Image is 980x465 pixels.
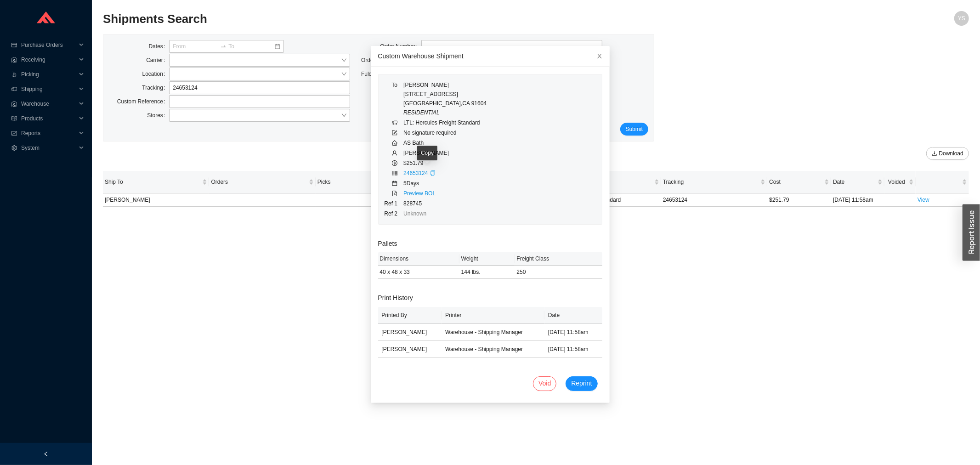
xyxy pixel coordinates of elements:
[392,150,397,156] span: user
[228,42,274,51] input: To
[403,158,487,168] td: $251.79
[384,80,403,118] td: To
[361,54,421,67] label: Order Invoice Number
[392,181,397,186] span: calendar
[596,53,603,59] span: close
[403,80,487,117] div: [PERSON_NAME] [STREET_ADDRESS] [GEOGRAPHIC_DATA] , CA 91604
[142,68,170,80] label: Location
[378,51,602,61] div: Custom Warehouse Shipment
[11,130,17,136] span: fund
[173,42,218,51] input: From
[21,38,76,52] span: Purchase Orders
[316,171,422,193] th: Picks sortable
[392,130,397,136] span: form
[384,209,403,219] td: Ref 2
[626,125,643,134] span: Submit
[103,11,753,27] h2: Shipments Search
[378,252,459,266] th: Dimensions
[515,266,602,279] td: 250
[220,43,227,50] span: to
[378,238,602,249] h3: Pallets
[430,169,436,178] div: Copy
[21,82,76,96] span: Shipping
[403,148,487,158] td: [PERSON_NAME]
[442,324,544,341] td: Warehouse - Shipping Manager
[663,177,759,187] span: Tracking
[918,197,929,203] a: View
[831,171,884,193] th: Date sortable
[544,324,602,341] td: [DATE] 11:58am
[103,171,209,193] th: Ship To sortable
[149,40,170,53] label: Dates
[939,149,963,158] span: Download
[515,252,602,266] th: Freight Class
[378,266,459,279] td: 40 x 48 x 33
[430,170,436,176] span: copy
[403,128,487,138] td: No signature required
[11,42,17,48] span: credit-card
[392,140,397,146] span: home
[317,177,413,187] span: Picks
[538,378,551,389] span: Void
[566,376,597,391] button: Reprint
[403,170,428,176] a: 24653124
[11,145,17,151] span: setting
[544,341,602,358] td: [DATE] 11:58am
[886,177,907,187] span: Voided
[442,307,544,324] th: Printer
[392,170,397,176] span: barcode
[459,252,515,266] th: Weight
[589,46,610,66] button: Close
[403,209,487,219] td: Unknown
[147,109,169,122] label: Stores
[958,11,965,26] span: YS
[661,193,767,207] td: 24653124
[380,40,421,53] label: Order Number
[417,146,437,160] div: Copy
[146,54,169,67] label: Carrier
[403,138,487,148] td: AS Bath
[916,171,969,193] th: undefined sortable
[884,171,916,193] th: Voided sortable
[21,96,76,111] span: Warehouse
[831,193,884,207] td: [DATE] 11:58am
[21,52,76,67] span: Receiving
[142,81,169,94] label: Tracking
[392,160,397,166] span: dollar
[21,126,76,141] span: Reports
[211,177,306,187] span: Orders
[403,118,487,128] td: LTL: Hercules Freight Standard
[403,108,487,117] div: RESIDENTIAL
[932,151,937,157] span: download
[403,198,487,209] td: 828745
[459,266,515,279] td: 144 lbs.
[769,177,822,187] span: Cost
[767,193,831,207] td: $251.79
[378,293,602,303] h3: Print History
[544,307,602,324] th: Date
[361,68,421,80] label: Fulcrum Order Number
[926,147,969,160] button: downloadDownload
[43,451,49,457] span: left
[378,307,442,324] th: Printed By
[392,191,397,196] span: file-pdf
[767,171,831,193] th: Cost sortable
[833,177,876,187] span: Date
[661,171,767,193] th: Tracking sortable
[220,43,227,50] span: swap-right
[117,95,169,108] label: Custom Reference
[403,178,487,188] td: 5 Day s
[442,341,544,358] td: Warehouse - Shipping Manager
[384,198,403,209] td: Ref 1
[403,190,436,197] a: Preview BOL
[21,111,76,126] span: Products
[21,141,76,155] span: System
[571,378,592,389] span: Reprint
[105,177,200,187] span: Ship To
[620,123,648,136] button: Submit
[11,116,17,121] span: read
[378,324,442,341] td: [PERSON_NAME]
[103,193,209,207] td: [PERSON_NAME]
[533,376,556,391] button: Void
[378,341,442,358] td: [PERSON_NAME]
